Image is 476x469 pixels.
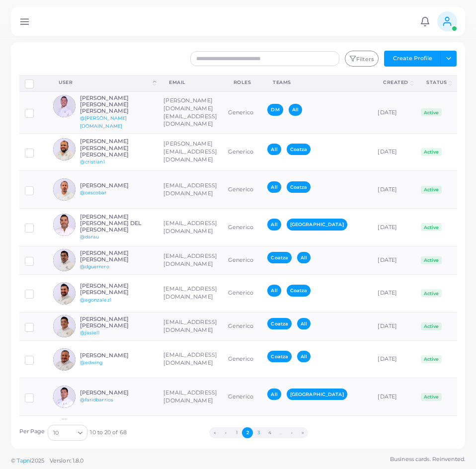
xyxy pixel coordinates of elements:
[17,457,32,464] a: Tapni
[80,360,103,365] a: @edwing
[267,351,292,362] span: Coatza
[372,378,415,416] td: [DATE]
[158,378,223,416] td: [EMAIL_ADDRESS][DOMAIN_NAME]
[421,148,442,156] span: Active
[421,223,442,231] span: Active
[80,95,153,115] h6: [PERSON_NAME] [PERSON_NAME] [PERSON_NAME]
[231,427,242,438] button: Go to page 1
[421,393,442,401] span: Active
[80,182,153,189] h6: [PERSON_NAME]
[223,133,262,171] td: Generico
[223,340,262,378] td: Generico
[287,389,347,400] span: [GEOGRAPHIC_DATA]
[267,144,281,155] span: All
[53,282,76,305] img: avatar
[223,171,262,209] td: Generico
[127,427,391,438] ul: Pagination
[60,427,74,438] input: Search for option
[80,397,113,402] a: @faridbarrios
[267,219,281,230] span: All
[421,289,442,297] span: Active
[53,315,76,337] img: avatar
[80,159,105,164] a: @cristian1
[390,455,465,464] span: Business cards. Reinvented.
[372,416,415,456] td: [DATE]
[426,79,447,86] div: Status
[223,416,262,456] td: Generico
[220,427,231,438] button: Go to previous page
[80,316,153,329] h6: [PERSON_NAME] [PERSON_NAME]
[158,171,223,209] td: [EMAIL_ADDRESS][DOMAIN_NAME]
[19,75,48,91] th: Row-selection
[372,274,415,312] td: [DATE]
[80,250,153,263] h6: [PERSON_NAME] [PERSON_NAME]
[372,340,415,378] td: [DATE]
[287,144,311,155] span: Coatza
[372,209,415,246] td: [DATE]
[158,133,223,171] td: [PERSON_NAME][EMAIL_ADDRESS][DOMAIN_NAME]
[267,181,281,193] span: All
[223,91,262,133] td: Generico
[80,390,153,396] h6: [PERSON_NAME]
[80,352,153,359] h6: [PERSON_NAME]
[53,178,76,201] img: avatar
[48,425,87,441] div: Search for option
[53,138,76,160] img: avatar
[209,427,220,438] button: Go to first page
[383,79,408,86] div: Created
[242,427,253,438] button: Go to page 2
[80,264,109,269] a: @dguerrero
[169,79,212,86] div: Email
[53,348,76,371] img: avatar
[53,95,76,117] img: avatar
[31,457,44,465] span: 2025
[90,429,127,437] span: 10 to 20 of 68
[53,428,59,438] span: 10
[267,252,292,263] span: Coatza
[158,340,223,378] td: [EMAIL_ADDRESS][DOMAIN_NAME]
[158,312,223,340] td: [EMAIL_ADDRESS][DOMAIN_NAME]
[287,181,311,193] span: Coatza
[287,219,347,230] span: [GEOGRAPHIC_DATA]
[158,274,223,312] td: [EMAIL_ADDRESS][DOMAIN_NAME]
[80,234,99,239] a: @darau
[80,138,153,158] h6: [PERSON_NAME] [PERSON_NAME] [PERSON_NAME]
[253,427,264,438] button: Go to page 3
[223,209,262,246] td: Generico
[80,330,100,335] a: @jasiel1
[273,79,361,86] div: Teams
[267,285,281,296] span: All
[158,416,223,456] td: [DOMAIN_NAME][EMAIL_ADDRESS][DOMAIN_NAME]
[421,355,442,363] span: Active
[80,115,127,129] a: @[PERSON_NAME][DOMAIN_NAME]
[50,457,84,464] span: Version: 1.8.0
[264,427,275,438] button: Go to page 4
[223,378,262,416] td: Generico
[421,186,442,194] span: Active
[223,312,262,340] td: Generico
[421,322,442,330] span: Active
[59,79,151,86] div: User
[345,51,379,67] button: Filters
[297,351,311,362] span: All
[287,285,311,296] span: Coatza
[158,91,223,133] td: [PERSON_NAME][DOMAIN_NAME][EMAIL_ADDRESS][DOMAIN_NAME]
[421,108,442,116] span: Active
[286,427,297,438] button: Go to next page
[372,246,415,274] td: [DATE]
[267,318,292,329] span: Coatza
[384,51,441,67] button: Create Profile
[267,389,281,400] span: All
[53,386,76,408] img: avatar
[80,190,107,195] a: @cescobar
[372,171,415,209] td: [DATE]
[80,214,153,234] h6: [PERSON_NAME] [PERSON_NAME] DEL [PERSON_NAME]
[297,252,311,263] span: All
[289,104,302,115] span: All
[267,104,283,115] span: DM
[158,246,223,274] td: [EMAIL_ADDRESS][DOMAIN_NAME]
[234,79,251,86] div: Roles
[372,312,415,340] td: [DATE]
[372,133,415,171] td: [DATE]
[297,427,308,438] button: Go to last page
